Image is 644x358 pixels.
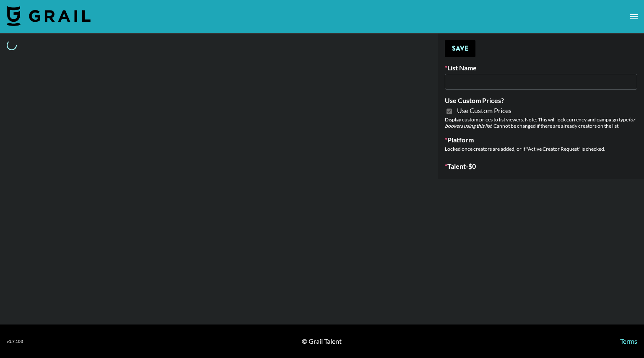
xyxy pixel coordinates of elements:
[7,6,91,26] img: Grail Talent
[445,64,637,72] label: List Name
[457,106,512,115] span: Use Custom Prices
[302,337,342,345] div: © Grail Talent
[445,116,637,129] div: Display custom prices to list viewers. Note: This will lock currency and campaign type . Cannot b...
[620,337,637,345] a: Terms
[445,162,637,170] label: Talent - $ 0
[7,339,23,344] div: v 1.7.103
[445,40,475,57] button: Save
[445,96,637,105] label: Use Custom Prices?
[445,146,637,152] div: Locked once creators are added, or if "Active Creator Request" is checked.
[445,116,635,129] em: for bookers using this list
[626,8,642,25] button: open drawer
[445,136,637,144] label: Platform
